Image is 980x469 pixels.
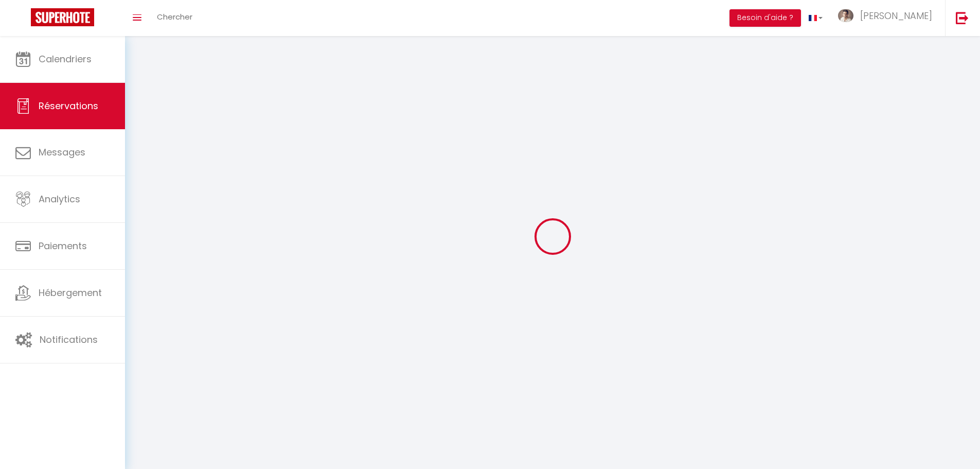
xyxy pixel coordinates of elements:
img: logout [956,11,969,24]
span: Hébergement [39,286,102,299]
img: ... [838,9,853,22]
span: Réservations [39,99,98,112]
span: Chercher [157,11,192,22]
span: Calendriers [39,53,92,65]
span: Analytics [39,193,80,205]
span: Messages [39,146,85,159]
button: Besoin d'aide ? [729,9,801,27]
span: [PERSON_NAME] [860,9,932,22]
img: Super Booking [31,8,94,26]
span: Paiements [39,239,87,252]
span: Notifications [40,333,98,346]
